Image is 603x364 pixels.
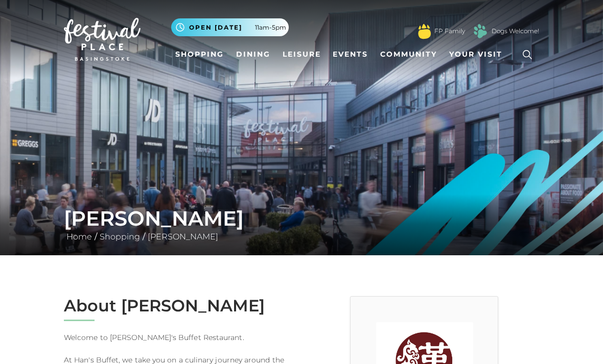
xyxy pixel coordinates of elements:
[189,23,242,32] span: Open [DATE]
[171,45,228,64] a: Shopping
[64,331,294,344] p: Welcome to [PERSON_NAME]'s Buffet Restaurant.
[445,45,512,64] a: Your Visit
[279,45,325,64] a: Leisure
[255,23,286,32] span: 11am-5pm
[329,45,372,64] a: Events
[232,45,274,64] a: Dining
[97,232,143,241] a: Shopping
[449,49,502,60] span: Your Visit
[64,18,141,61] img: Festival Place Logo
[64,296,294,316] h2: About [PERSON_NAME]
[145,232,221,241] a: [PERSON_NAME]
[376,45,441,64] a: Community
[56,206,547,243] div: / /
[492,27,539,36] a: Dogs Welcome!
[64,232,95,241] a: Home
[434,27,465,36] a: FP Family
[64,206,539,231] h1: [PERSON_NAME]
[171,18,289,36] button: Open [DATE] 11am-5pm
